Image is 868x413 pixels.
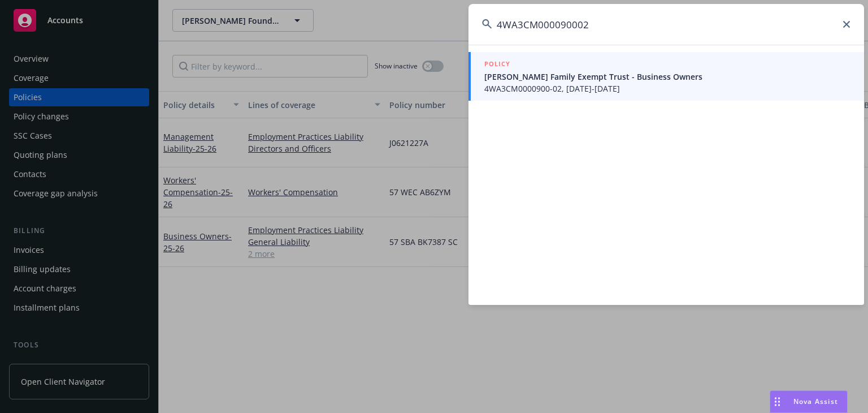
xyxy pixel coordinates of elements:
[468,4,864,45] input: Search...
[484,83,850,94] span: 4WA3CM0000900-02, [DATE]-[DATE]
[770,391,784,412] div: Drag to move
[484,58,510,70] h5: POLICY
[484,71,850,83] span: [PERSON_NAME] Family Exempt Trust - Business Owners
[468,52,864,101] a: POLICY[PERSON_NAME] Family Exempt Trust - Business Owners4WA3CM0000900-02, [DATE]-[DATE]
[770,390,848,413] button: Nova Assist
[793,397,838,406] span: Nova Assist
